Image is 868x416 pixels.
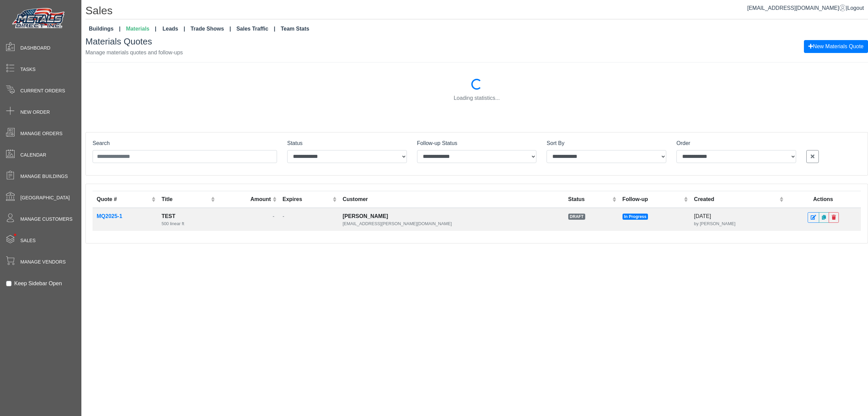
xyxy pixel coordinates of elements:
[694,195,778,203] div: Created
[6,224,24,246] span: •
[97,195,150,203] div: Quote #
[85,94,868,102] p: Loading statistics...
[623,214,648,220] span: In Progress
[161,195,209,203] div: Title
[20,87,65,94] span: Current Orders
[847,5,864,11] span: Logout
[282,213,284,219] span: -
[14,279,62,288] label: Keep Sidebar Open
[694,220,781,227] div: by [PERSON_NAME]
[676,139,690,147] label: Order
[86,22,123,36] a: Buildings
[85,49,183,57] p: Manage materials quotes and follow-ups
[20,66,36,73] span: Tasks
[161,213,175,219] strong: TEST
[20,130,62,137] span: Manage Orders
[234,22,278,36] a: Sales Traffic
[20,173,68,180] span: Manage Buildings
[20,194,70,201] span: [GEOGRAPHIC_DATA]
[804,40,868,53] button: New Materials Quote
[342,195,560,203] div: Customer
[20,44,51,52] span: Dashboard
[85,4,868,19] h1: Sales
[623,195,683,203] div: Follow-up
[20,258,66,266] span: Manage Vendors
[417,139,457,147] label: Follow-up Status
[93,139,110,147] label: Search
[161,220,213,227] div: 500 linear ft
[747,5,846,11] a: [EMAIL_ADDRESS][DOMAIN_NAME]
[789,195,857,203] div: Actions
[694,212,781,227] div: [DATE]
[747,4,864,12] div: |
[20,109,50,116] span: New Order
[20,151,46,159] span: Calendar
[273,213,274,219] span: -
[97,213,122,219] strong: MQ2025-1
[547,139,564,147] label: Sort By
[123,22,159,36] a: Materials
[287,139,302,147] label: Status
[10,6,68,31] img: Metals Direct Inc Logo
[342,213,388,219] strong: [PERSON_NAME]
[282,195,331,203] div: Expires
[85,36,183,47] h3: Materials Quotes
[221,195,271,203] div: Amount
[188,22,234,36] a: Trade Shows
[20,237,36,244] span: Sales
[20,216,73,223] span: Manage Customers
[278,22,312,36] a: Team Stats
[160,22,188,36] a: Leads
[568,195,611,203] div: Status
[342,220,560,227] div: [EMAIL_ADDRESS][PERSON_NAME][DOMAIN_NAME]
[568,214,585,220] span: DRAFT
